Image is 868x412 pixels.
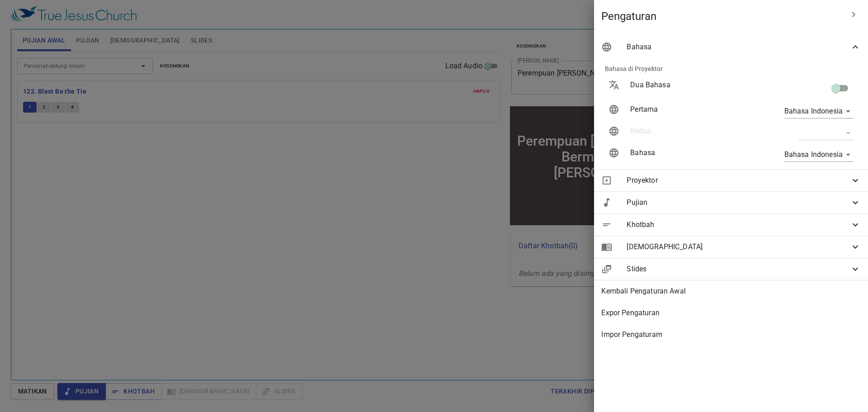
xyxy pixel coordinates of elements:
p: Pertama [630,104,745,115]
p: Pujian [222,51,243,58]
div: Bahasa Indonesia [784,147,854,162]
div: Impor Pengaturam [594,324,868,346]
div: Pujian [594,192,868,213]
div: Perempuan [PERSON_NAME] Bermurah Hati [PERSON_NAME] [5,29,190,76]
div: Khotbah [594,214,868,236]
span: Pujian [627,197,850,208]
span: Khotbah [627,219,850,230]
div: Kembali Pengaturan Awal [594,280,868,302]
li: 7 [230,61,235,72]
p: Bahasa [630,147,745,158]
span: Impor Pengaturam [601,329,861,340]
span: Bahasa [627,42,850,52]
span: [DEMOGRAPHIC_DATA] [627,242,850,252]
div: Expor Pengaturan [594,302,868,324]
div: Slides [594,258,868,280]
div: Bahasa Indonesia [784,104,854,118]
li: Bahasa di Proyektor [598,58,864,80]
p: Kedua [630,126,745,137]
div: Proyektor [594,170,868,191]
span: Slides [627,264,850,275]
span: Expor Pengaturan [601,308,861,318]
div: [DEMOGRAPHIC_DATA] [594,236,868,258]
span: Kembali Pengaturan Awal [601,286,861,297]
span: Pengaturan [601,9,843,24]
p: Dua Bahasa [630,80,745,90]
span: Proyektor [627,175,850,186]
div: Bahasa [594,36,868,58]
